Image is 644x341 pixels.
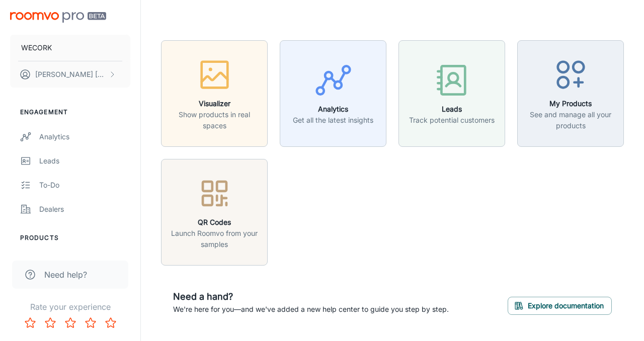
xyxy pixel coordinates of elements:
div: To-do [39,180,130,191]
a: AnalyticsGet all the latest insights [280,88,386,98]
h6: Analytics [293,104,373,115]
button: WECORK [10,35,130,61]
p: Launch Roomvo from your samples [168,228,261,250]
p: We're here for you—and we've added a new help center to guide you step by step. [173,304,449,315]
button: [PERSON_NAME] [PERSON_NAME] [10,61,130,88]
a: My ProductsSee and manage all your products [517,88,624,98]
button: VisualizerShow products in real spaces [161,40,268,147]
button: Rate 5 star [101,313,121,333]
button: Rate 1 star [20,313,40,333]
p: [PERSON_NAME] [PERSON_NAME] [35,69,106,80]
button: My ProductsSee and manage all your products [517,40,624,147]
div: Analytics [39,131,130,142]
img: Roomvo PRO Beta [10,12,106,23]
button: AnalyticsGet all the latest insights [280,40,386,147]
h6: QR Codes [168,217,261,228]
p: See and manage all your products [524,109,617,131]
h6: Leads [409,104,495,115]
button: QR CodesLaunch Roomvo from your samples [161,159,268,266]
span: Need help? [44,269,87,281]
div: Leads [39,155,130,166]
p: WECORK [21,42,52,53]
h6: Visualizer [168,98,261,109]
p: Get all the latest insights [293,115,373,126]
p: Track potential customers [409,115,495,126]
a: LeadsTrack potential customers [398,88,505,98]
button: Rate 3 star [60,313,80,333]
a: Explore documentation [508,300,612,310]
p: Rate your experience [8,301,132,313]
button: Rate 4 star [80,313,101,333]
button: LeadsTrack potential customers [398,40,505,147]
a: QR CodesLaunch Roomvo from your samples [161,206,268,216]
h6: My Products [524,98,617,109]
p: Show products in real spaces [168,109,261,131]
button: Explore documentation [508,297,612,315]
button: Rate 2 star [40,313,60,333]
div: Dealers [39,204,130,215]
h6: Need a hand? [173,290,449,304]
